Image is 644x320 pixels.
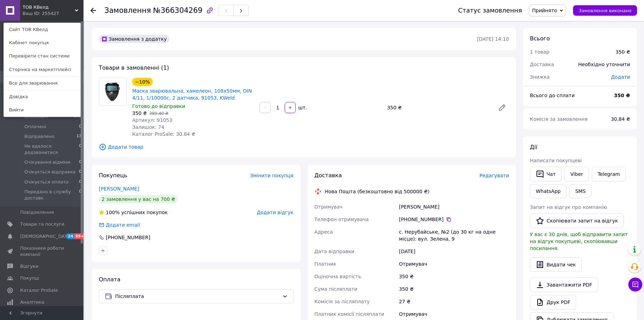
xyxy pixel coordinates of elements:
span: У вас є 30 днів, щоб відправити запит на відгук покупцеві, скопіювавши посилання. [530,232,628,251]
span: Не вдалося додзвонитися [24,143,79,156]
span: 0 [79,159,81,165]
div: 2 замовлення у вас на 700 ₴ [99,195,178,203]
button: SMS [569,184,591,198]
div: [PHONE_NUMBER] [105,234,151,241]
span: Запит на відгук про компанію [530,204,607,210]
a: WhatsApp [530,184,566,198]
a: Сторінка на маркетплейсі [4,63,80,76]
div: Необхідно уточнити [574,57,634,72]
span: Готово до відправки [132,103,185,109]
span: Покупці [20,275,39,281]
div: Додати email [98,221,141,228]
span: 350 ₴ [132,110,147,116]
img: Маска зварювальна, хамелеон, 108х50мм, DIN 4/11, 1/10000с, 2 датчика, 91053, KWeld [103,78,123,105]
span: Післяплата [115,292,279,300]
span: Оплата [99,276,120,283]
span: Товари та послуги [20,221,64,227]
a: Вийти [4,103,80,117]
div: Ваш ID: 255427 [23,10,52,17]
span: Замовлення виконано [579,8,631,13]
button: Замовлення виконано [573,5,637,16]
time: [DATE] 14:10 [477,36,509,42]
div: шт. [296,104,308,111]
span: Прийнято [532,8,557,13]
span: Каталог ProSale [20,287,58,294]
span: 389.40 ₴ [149,111,168,116]
span: Платник комісії післяплати [315,311,384,317]
span: Очікується оплата [24,179,69,185]
a: Перевірити стан системи [4,49,80,63]
span: Артикул: 91053 [132,117,172,123]
span: Змінити покупця [250,173,294,178]
span: Написати покупцеві [530,158,582,163]
span: Дії [530,144,537,150]
span: 0 [79,124,81,130]
span: Додати відгук [257,210,293,215]
span: Комісія за післяплату [315,299,370,304]
div: [DATE] [398,245,510,258]
span: ТОВ КВелд [23,4,75,10]
div: 350 ₴ [615,48,630,55]
span: Дата відправки [315,249,355,254]
span: 0 [79,143,81,156]
span: Очікується відправка [24,169,75,175]
span: Доставка [530,62,554,67]
div: Додати email [105,221,141,228]
a: Сайт ТОВ КВелд [4,23,80,36]
span: Доставка [315,172,342,179]
a: Telegram [592,167,626,181]
a: Кабінет покупця [4,36,80,49]
span: Каталог ProSale: 30.84 ₴ [132,131,195,137]
div: [PERSON_NAME] [398,201,510,213]
span: Додати товар [99,143,509,151]
span: Комісія за замовлення [530,116,588,122]
span: 1 товар [530,49,549,55]
button: Видати чек [530,257,582,272]
div: 27 ₴ [398,295,510,308]
span: Аналітика [20,299,44,305]
div: Отримувач [398,258,510,270]
span: 30.84 ₴ [611,116,630,122]
span: Покупець [99,172,127,179]
div: 350 ₴ [398,270,510,283]
div: 350 ₴ [398,283,510,295]
a: Маска зварювальна, хамелеон, 108х50мм, DIN 4/11, 1/10000с, 2 датчика, 91053, KWeld [132,88,252,101]
span: Платник [315,261,336,267]
span: Оплачені [24,124,46,130]
a: Довідка [4,90,80,103]
button: Чат з покупцем [628,278,642,291]
span: Передано в службу доставк [24,189,79,201]
span: Відправлено [24,133,55,140]
div: Повернутися назад [90,7,96,14]
div: 350 ₴ [384,103,492,112]
a: Друк PDF [530,295,576,310]
span: Адреса [315,229,333,235]
div: Статус замовлення [458,7,522,14]
button: Чат [530,167,562,181]
span: Всього до сплати [530,93,575,98]
span: Очікування відміни [24,159,70,165]
span: Замовлення [104,6,151,15]
button: Скопіювати запит на відгук [530,213,624,228]
span: 0 [79,169,81,175]
span: 100% [106,210,120,215]
span: Телефон отримувача [315,217,369,222]
a: Редагувати [495,101,509,115]
span: Сума післяплати [315,286,358,292]
a: [PERSON_NAME] [99,186,139,192]
span: Додати [611,74,630,80]
b: 350 ₴ [614,93,630,98]
span: Відгуки [20,263,38,270]
span: Повідомлення [20,209,54,216]
div: Нова Пошта (безкоштовно від 500000 ₴) [323,188,431,195]
a: Viber [564,167,589,181]
span: 24 [66,233,74,239]
a: Все для зварювання [4,77,80,90]
span: Знижка [530,74,550,80]
span: Всього [530,35,550,42]
div: с. Нерубайське, №2 (до 30 кг на одне місце): вул. Зелена, 9 [398,226,510,245]
span: Отримувач [315,204,343,210]
span: Показники роботи компанії [20,245,64,258]
span: 13 [77,133,81,140]
span: 0 [79,189,81,201]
